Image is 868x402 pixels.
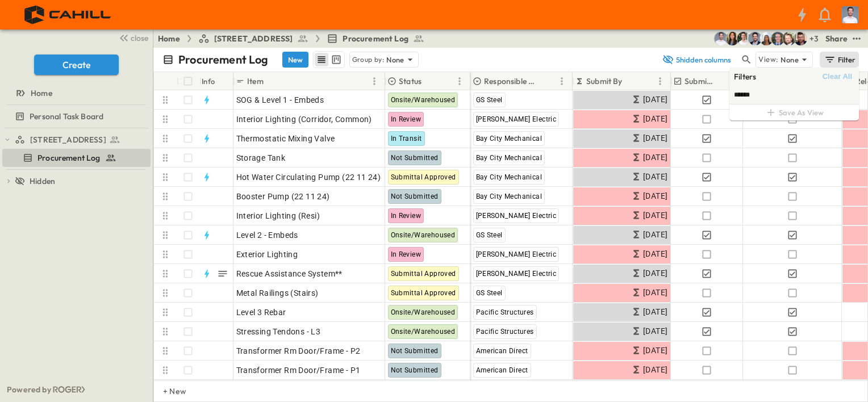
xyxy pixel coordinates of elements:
[823,72,852,81] span: Clear All
[114,30,151,45] button: close
[476,135,542,143] span: Bay City Mechanical
[586,76,623,87] p: Submit By
[737,32,750,45] img: Kyle Baltes (kbaltes@cahill-sf.com)
[391,154,439,162] span: Not Submitted
[247,76,264,87] p: Item
[236,152,286,164] span: Storage Tank
[643,112,667,125] span: [DATE]
[809,33,821,44] p: + 3
[643,209,667,222] span: [DATE]
[391,347,439,355] span: Not Submitted
[236,268,343,279] span: Rescue Assistance System**
[391,231,456,239] span: Onsite/Warehoused
[476,347,528,355] span: American Direct
[391,308,456,316] span: Onsite/Warehoused
[643,132,667,145] span: [DATE]
[2,131,151,149] div: [STREET_ADDRESS]test
[198,33,309,44] a: [STREET_ADDRESS]
[329,53,343,66] button: kanban view
[391,135,422,143] span: In Transit
[794,32,807,45] img: Lenny Charles (lcharles@cahill-sf.com)
[315,53,328,66] button: row view
[476,115,557,123] span: [PERSON_NAME] Electric
[653,74,667,88] button: Menu
[391,212,422,220] span: In Review
[30,134,106,145] span: [STREET_ADDRESS]
[236,249,298,260] span: Exterior Lighting
[391,192,439,200] span: Not Submitted
[368,74,381,88] button: Menu
[825,33,848,44] div: Share
[643,151,667,164] span: [DATE]
[236,229,298,241] span: Level 2 - Embeds
[476,231,503,239] span: GS Steel
[391,289,456,297] span: Submittal Approved
[424,75,436,87] button: Sort
[476,212,557,220] span: [PERSON_NAME] Electric
[158,33,180,44] a: Home
[685,76,715,87] p: Submitted?
[555,74,569,88] button: Menu
[266,75,278,87] button: Sort
[131,32,148,44] span: close
[824,53,856,66] div: Filter
[15,132,148,148] a: [STREET_ADDRESS]
[2,85,148,101] a: Home
[391,270,456,278] span: Submittal Approved
[643,248,667,261] span: [DATE]
[386,54,404,65] p: None
[236,307,286,318] span: Level 3 Rebar
[643,93,667,106] span: [DATE]
[734,71,756,82] h6: Filters
[2,150,148,166] a: Procurement Log
[717,75,730,87] button: Sort
[391,328,456,336] span: Onsite/Warehoused
[643,286,667,299] span: [DATE]
[2,149,151,167] div: Procurement Logtest
[714,32,728,45] img: Mike Peterson (mpeterson@cahill-sf.com)
[476,270,557,278] span: [PERSON_NAME] Electric
[236,191,330,202] span: Booster Pump (22 11 24)
[2,107,151,125] div: Personal Task Boardtest
[31,87,52,99] span: Home
[399,76,422,87] p: Status
[391,96,456,104] span: Onsite/Warehoused
[236,345,361,357] span: Transformer Rm Door/Frame - P2
[820,70,854,83] button: Clear All
[643,267,667,280] span: [DATE]
[391,173,456,181] span: Submittal Approved
[643,325,667,338] span: [DATE]
[214,33,293,44] span: [STREET_ADDRESS]
[850,32,863,45] button: test
[236,326,321,337] span: Stressing Tendons - L3
[759,32,773,45] img: Marlen Hernandez (mhernandez@cahill-sf.com)
[476,173,542,181] span: Bay City Mechanical
[352,54,385,65] p: Group by:
[178,52,269,68] p: Procurement Log
[391,250,422,258] span: In Review
[476,250,557,258] span: [PERSON_NAME] Electric
[236,365,361,376] span: Transformer Rm Door/Frame - P1
[30,111,103,122] span: Personal Task Board
[236,94,324,106] span: SOG & Level 1 - Embeds
[842,6,859,23] img: Profile Picture
[30,175,55,187] span: Hidden
[782,32,796,45] img: Daniel Esposito (desposito@cahill-sf.com)
[282,52,308,68] button: New
[771,32,784,45] img: Jared Salin (jsalin@cahill-sf.com)
[202,65,215,97] div: Info
[37,152,101,164] span: Procurement Log
[727,74,740,88] button: Menu
[236,287,319,299] span: Metal Railings (Stairs)
[34,55,119,75] button: Create
[643,170,667,183] span: [DATE]
[748,32,762,45] img: Casey Kasten (ckasten@cahill-sf.com)
[643,305,667,319] span: [DATE]
[14,3,123,27] img: 4f72bfc4efa7236828875bac24094a5ddb05241e32d018417354e964050affa1.png
[163,386,170,397] p: + New
[327,33,424,44] a: Procurement Log
[820,52,859,68] button: Filter
[781,54,799,65] p: None
[313,51,345,68] div: table view
[476,154,542,162] span: Bay City Mechanical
